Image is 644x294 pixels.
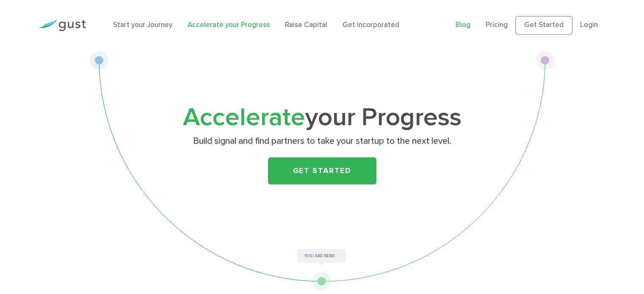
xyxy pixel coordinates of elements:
[39,20,86,31] img: Gust Logo
[155,106,489,129] h1: your Progress
[515,16,572,35] a: Get Started
[456,21,470,29] a: Blog
[183,102,305,132] span: Accelerate
[158,135,486,147] p: Build signal and find partners to take your startup to the next level.
[580,21,598,29] a: Login
[343,21,399,29] a: Get Incorporated
[268,157,376,184] a: Get Started
[113,21,172,29] a: Start your Journey
[285,21,327,29] a: Raise Capital
[486,21,508,29] a: Pricing
[188,21,270,29] a: Accelerate your Progress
